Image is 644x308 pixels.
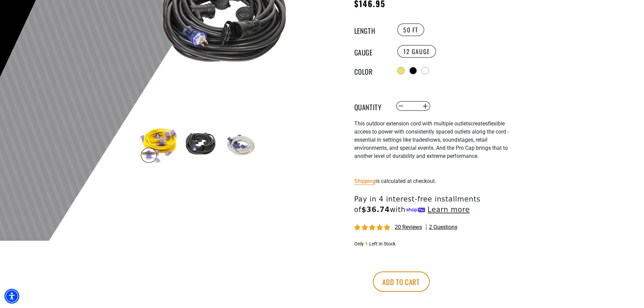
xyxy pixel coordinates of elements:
label: 12 GAUGE [397,45,436,58]
legend: Gauge [354,47,388,56]
span: 4.80 stars [354,224,391,231]
div: is calculated at checkout. [354,176,520,186]
button: Add to cart [373,271,430,292]
legend: Length [354,25,388,34]
span: 20 reviews [395,224,422,230]
div: Accessibility Menu [4,289,19,304]
img: white [221,125,260,164]
img: yellow [139,125,178,164]
span: 1 [365,241,368,246]
label: 50 FT [397,23,424,36]
span: Only [354,241,364,246]
span: 2 questions [429,223,457,231]
legend: Color [354,66,388,75]
span: Left In Stock [369,241,396,246]
span: This outdoor extension cord with multiple outlets [354,120,471,127]
p: flexible access to power with consistently spaced outlets along the cord - essential in settings ... [354,120,520,160]
img: black [180,125,219,164]
span: creates [471,120,488,127]
a: Shipping [354,178,376,184]
label: Quantity [354,102,388,111]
